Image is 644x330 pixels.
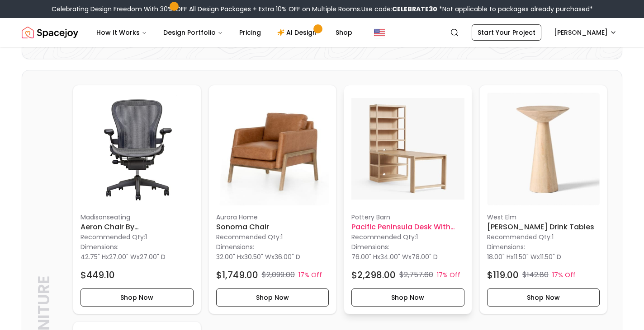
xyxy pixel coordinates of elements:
[80,252,106,261] span: 42.75" H
[208,85,337,314] div: Sonoma Chair
[216,269,258,281] h4: $1,749.00
[487,288,600,307] button: Shop Now
[22,23,78,42] img: Spacejoy Logo
[275,252,300,261] span: 36.00" D
[351,222,464,232] h6: Pacific Peninsula Desk with Bookcase Suite
[437,270,460,279] p: 17% Off
[140,252,166,261] span: 27.00" D
[374,27,385,38] img: United States
[328,23,360,42] a: Shop
[216,213,329,222] p: Aurora Home
[351,93,464,205] img: Pacific Peninsula Desk with Bookcase Suite image
[351,242,389,252] p: Dimensions:
[80,222,194,232] h6: Aeron Chair by [PERSON_NAME]
[156,23,230,42] button: Design Portfolio
[487,213,600,222] p: West Elm
[80,242,118,252] p: Dimensions:
[216,222,329,232] h6: Sonoma Chair
[351,269,396,281] h4: $2,298.00
[80,252,166,261] p: x x
[392,5,437,14] b: CELEBRATE30
[351,288,464,307] button: Shop Now
[344,85,472,314] a: Pacific Peninsula Desk with Bookcase Suite imagePottery BarnPacific Peninsula Desk with Bookcase ...
[80,288,194,307] button: Shop Now
[514,252,537,261] span: 11.50" W
[399,270,433,280] p: $2,757.60
[270,23,327,42] a: AI Design
[487,242,525,252] p: Dimensions:
[479,85,608,314] div: Meyer Wooden Drink Tables
[244,252,271,261] span: 30.50" W
[487,232,600,242] p: Recommended Qty: 1
[437,5,593,14] span: *Not applicable to packages already purchased*
[216,232,329,242] p: Recommended Qty: 1
[262,270,295,280] p: $2,099.00
[89,23,154,42] button: How It Works
[109,252,137,261] span: 27.00" W
[216,252,300,261] p: x x
[351,232,464,242] p: Recommended Qty: 1
[232,23,268,42] a: Pricing
[522,270,549,280] p: $142.80
[22,23,78,42] a: Spacejoy
[487,93,600,205] img: Meyer Wooden Drink Tables image
[52,5,593,14] div: Celebrating Design Freedom With 30% OFF All Design Packages + Extra 10% OFF on Multiple Rooms.
[80,269,115,281] h4: $449.10
[472,24,541,41] a: Start Your Project
[351,213,464,222] p: Pottery Barn
[216,252,241,261] span: 32.00" H
[540,252,561,261] span: 11.50" D
[487,252,511,261] span: 18.00" H
[380,252,408,261] span: 34.00" W
[298,270,322,279] p: 17% Off
[552,270,576,279] p: 17% Off
[216,288,329,307] button: Shop Now
[80,213,194,222] p: madisonseating
[216,93,329,205] img: Sonoma Chair image
[351,252,377,261] span: 76.00" H
[351,252,438,261] p: x x
[549,24,622,41] button: [PERSON_NAME]
[487,222,600,232] h6: [PERSON_NAME] Drink Tables
[344,85,472,314] div: Pacific Peninsula Desk with Bookcase Suite
[216,242,254,252] p: Dimensions:
[487,269,519,281] h4: $119.00
[89,23,360,42] nav: Main
[361,5,437,14] span: Use code:
[208,85,337,314] a: Sonoma Chair imageAurora HomeSonoma ChairRecommended Qty:1Dimensions:32.00" Hx30.50" Wx36.00" D$1...
[80,93,194,205] img: Aeron Chair by Herman Miller image
[73,85,201,314] div: Aeron Chair by Herman Miller
[479,85,608,314] a: Meyer Wooden Drink Tables imageWest Elm[PERSON_NAME] Drink TablesRecommended Qty:1Dimensions:18.0...
[22,18,622,47] nav: Global
[73,85,201,314] a: Aeron Chair by Herman Miller imagemadisonseatingAeron Chair by [PERSON_NAME]Recommended Qty:1Dime...
[487,252,561,261] p: x x
[412,252,438,261] span: 78.00" D
[80,232,194,242] p: Recommended Qty: 1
